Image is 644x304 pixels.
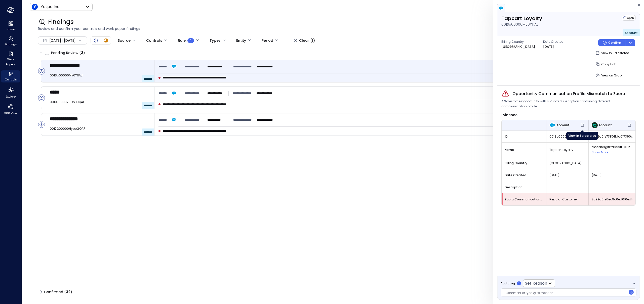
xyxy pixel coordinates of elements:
[1,20,20,32] div: Home
[5,42,17,47] span: Findings
[592,122,598,128] img: Account
[103,37,109,44] div: In Progress
[501,44,535,49] p: [GEOGRAPHIC_DATA]
[66,289,70,294] span: 32
[50,73,150,78] span: 001So00000Mv6YfIAJ
[512,91,625,97] span: Opportunity Communication Profile Mismatch to Zuora
[44,288,72,296] span: Confirmed
[7,27,15,32] span: Home
[594,49,631,57] button: View in Salesforce
[549,147,585,152] span: Tapcart Loyalty
[556,123,570,128] span: Account
[299,37,315,44] div: Clear (1)
[1,85,20,100] div: Explore
[41,4,60,10] p: Yotpo Inc
[501,112,517,117] span: Evidence
[549,161,585,166] span: [GEOGRAPHIC_DATA]
[38,68,45,75] div: Open
[505,185,543,190] span: Description
[499,6,504,11] img: salesforce
[549,197,585,202] span: Regular Customer
[210,36,221,45] div: Types
[598,39,635,46] div: Button group with a nested menu
[38,26,628,31] span: Review and confirm your controls and work paper findings
[6,94,16,99] span: Explore
[48,18,74,26] span: Findings
[501,99,636,109] span: A Salesforce Opportunity with a Zuora Subscription containing different communication profile
[598,39,625,46] button: Confirm
[501,22,538,27] p: 001So00000Mv6YfIAJ
[1,35,20,47] div: Findings
[5,77,17,82] span: Controls
[594,71,626,79] button: View on Graph
[3,57,18,67] span: Work Papers
[1,103,20,116] div: 360 View
[592,134,632,139] span: 2c92a0fe738011dd017390ceedd82354
[50,126,150,131] span: 0017Q00000HyboGQAR
[599,123,612,128] span: Account
[81,50,83,55] span: 3
[601,51,629,56] p: View in Salesforce
[505,134,543,139] span: ID
[505,161,543,166] span: Billing Country
[146,36,162,45] div: Controls
[505,173,543,178] span: Date Created
[592,150,608,154] span: Show More
[518,282,519,285] p: 1
[568,133,596,138] div: View in Salesforce
[50,100,150,105] span: 0010J000029Op89QAC
[262,36,273,45] div: Period
[505,147,543,152] span: Name
[543,39,581,44] span: Date Created
[79,50,85,56] div: ( )
[290,36,319,45] button: Clear (1)
[1,70,20,82] div: Controls
[49,38,61,43] span: [DATE]
[93,37,99,44] div: Open
[32,4,38,10] img: Icon
[1,50,20,67] div: Work Papers
[592,173,632,178] span: [DATE]
[549,134,585,139] span: 001So00000Mv6YfIAJ
[190,38,191,43] span: 1
[543,44,554,49] p: [DATE]
[549,122,555,128] img: Account
[38,94,45,101] div: Open
[501,281,515,286] span: Audit Log
[594,60,618,68] button: Copy Link
[549,173,585,178] span: [DATE]
[38,121,45,128] div: Open
[601,62,616,66] span: Copy Link
[64,289,72,295] div: ( )
[178,36,194,45] div: Rule :
[236,36,246,45] div: Entity
[505,197,543,202] span: Zuora Communication Profile
[601,73,624,77] span: View on Graph
[592,197,632,202] span: 2c92a0fe6ec9c0ed016ed14b82ec3db9
[51,49,85,57] span: Pending Review
[118,36,131,45] div: Source
[4,111,17,116] span: 360 View
[592,145,632,150] span: mscardigirl tapcart-plus Admin
[622,15,636,21] div: Open
[625,39,635,46] button: dropdown-icon-button
[501,39,539,44] span: Billing Country
[501,15,542,22] p: Tapcart Loyalty
[608,40,621,45] p: Confirm
[525,280,547,286] p: Set Reason
[625,31,638,35] span: Account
